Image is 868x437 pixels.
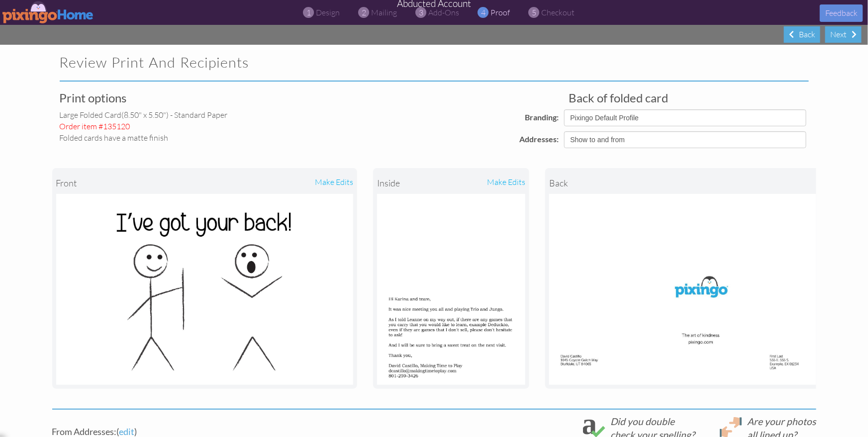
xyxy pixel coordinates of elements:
span: 1 [306,7,311,18]
span: proof [491,7,510,17]
span: 5 [532,7,536,18]
div: make edits [204,172,353,194]
h3: Back of folded card [569,91,794,104]
span: From Addresses: [52,426,117,437]
span: mailing [372,7,397,17]
span: 4 [481,7,485,18]
h2: Review Print and Recipients [60,55,417,71]
div: Folded cards have a matte finish [60,132,299,144]
div: Are your photos [747,415,816,428]
h4: ( ) [52,427,297,437]
span: (8.50" x 5.50") [122,110,169,120]
span: add-ons [429,7,460,17]
div: Next [825,26,862,43]
span: checkout [542,7,575,17]
span: edit [119,426,135,437]
div: back [549,172,701,194]
img: pixingo logo [2,1,94,23]
label: Branding: [525,112,559,123]
div: inside [377,172,451,194]
h3: Print options [60,91,292,104]
div: Order item #135120 [60,121,299,132]
div: Did you double [610,415,695,428]
div: front [56,172,205,194]
img: Landscape Image [56,194,353,385]
div: Back [784,26,820,43]
img: Landscape Image [549,194,853,385]
div: large folded card [60,109,299,121]
button: Feedback [820,4,863,22]
img: Landscape Image [377,194,526,385]
span: design [316,7,340,17]
label: Addresses: [520,134,559,145]
span: 2 [362,7,366,18]
div: make edits [451,172,525,194]
span: - Standard paper [171,110,228,120]
span: 3 [419,7,423,18]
